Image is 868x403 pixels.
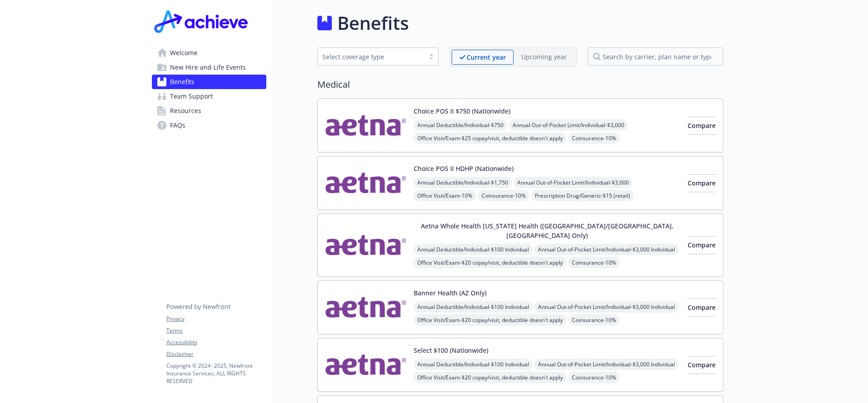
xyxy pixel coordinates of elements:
a: Terms [166,327,266,335]
a: Resources [152,104,266,118]
span: Annual Deductible/Individual - $100 Individual [414,301,533,313]
button: Compare [688,299,716,317]
span: Annual Deductible/Individual - $100 Individual [414,244,533,255]
span: Annual Out-of-Pocket Limit/Individual - $3,000 [514,177,632,188]
a: Privacy [166,315,266,323]
span: Compare [688,121,716,130]
img: Aetna Inc carrier logo [325,288,406,327]
button: Compare [688,174,716,192]
span: Coinsurance - 10% [568,314,620,326]
a: Benefits [152,75,266,89]
span: Prescription Drug/Generic - $15 (retail) [531,190,634,201]
span: Annual Out-of-Pocket Limit/Individual - $3,000 Individual [534,244,679,255]
p: Copyright © 2024 - 2025 , Newfront Insurance Services, ALL RIGHTS RESERVED [166,362,266,385]
span: Compare [688,241,716,249]
span: Annual Deductible/Individual - $1,750 [414,177,512,188]
span: Compare [688,303,716,312]
button: Banner Health (AZ Only) [414,288,486,298]
div: Select coverage type [322,52,420,62]
a: Accessibility [166,338,266,346]
span: Annual Out-of-Pocket Limit/Individual - $3,000 [509,119,628,131]
span: Upcoming year [514,50,575,65]
span: Annual Deductible/Individual - $750 [414,119,507,131]
span: Compare [688,179,716,187]
a: New Hire and Life Events [152,60,266,75]
span: Annual Deductible/Individual - $100 Individual [414,359,533,370]
span: Team Support [170,89,213,104]
img: Aetna Inc carrier logo [325,346,406,384]
span: Office Visit/Exam - $20 copay/visit, deductible doesn't apply [414,372,566,383]
h2: Medical [317,78,723,91]
img: Aetna Inc carrier logo [325,164,406,202]
a: FAQs [152,118,266,133]
p: Upcoming year [521,52,567,62]
span: Compare [688,360,716,369]
span: Coinsurance - 10% [478,190,529,201]
span: Office Visit/Exam - $20 copay/visit, deductible doesn't apply [414,257,566,268]
img: Aetna Inc carrier logo [325,221,406,269]
button: Choice POS II HDHP (Nationwide) [414,164,514,173]
span: Coinsurance - 10% [568,257,620,268]
span: New Hire and Life Events [170,60,246,75]
span: Resources [170,104,201,118]
button: Choice POS II $750 (Nationwide) [414,106,510,116]
a: Disclaimer [166,350,266,358]
span: Office Visit/Exam - $20 copay/visit, deductible doesn't apply [414,314,566,326]
input: search by carrier, plan name or type [588,47,723,66]
button: Compare [688,236,716,254]
span: Benefits [170,75,194,89]
span: Office Visit/Exam - 10% [414,190,476,201]
button: Aetna Whole Health [US_STATE] Health ([GEOGRAPHIC_DATA]/[GEOGRAPHIC_DATA], [GEOGRAPHIC_DATA] Only) [414,221,680,240]
a: Team Support [152,89,266,104]
h1: Benefits [337,9,409,37]
span: Coinsurance - 10% [568,133,620,144]
span: Welcome [170,46,198,60]
span: Office Visit/Exam - $25 copay/visit, deductible doesn't apply [414,133,566,144]
a: Welcome [152,46,266,60]
button: Select $100 (Nationwide) [414,346,488,355]
img: Aetna Inc carrier logo [325,106,406,145]
span: FAQs [170,118,185,133]
p: Current year [467,52,506,62]
button: Compare [688,117,716,135]
span: Coinsurance - 10% [568,372,620,383]
button: Compare [688,356,716,374]
span: Annual Out-of-Pocket Limit/Individual - $3,000 Individual [534,359,679,370]
span: Annual Out-of-Pocket Limit/Individual - $3,000 Individual [534,301,679,313]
